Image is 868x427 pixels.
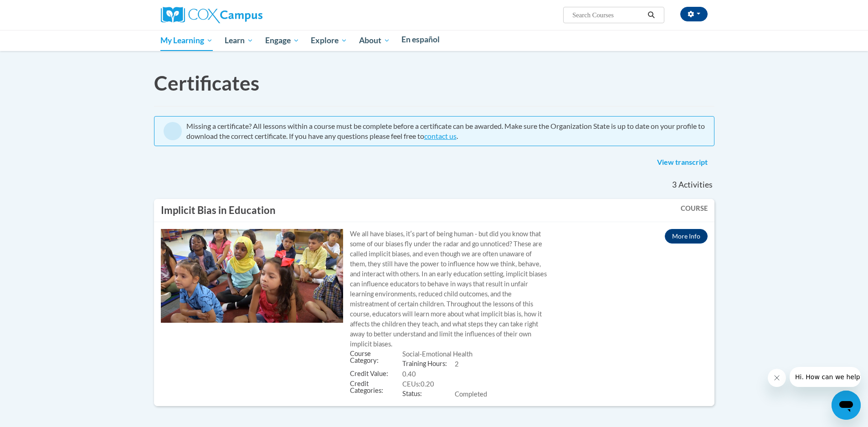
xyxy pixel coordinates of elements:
span: Completed [455,390,487,398]
b: COURSE [681,204,708,212]
span: Credit Categories: [350,379,402,396]
button: Account Settings [680,7,708,21]
span: My Learning [160,35,213,46]
span: About [359,35,390,46]
a: Cox Campus [161,10,262,18]
a: contact us [424,132,457,140]
iframe: Close message [768,369,786,387]
span: Course Category: [350,349,402,366]
div: We all have biases, itʹs part of being human - but did you know that some of our biases fly under... [350,229,549,349]
span: Social-Emotional Health [402,350,473,358]
span: Activities [678,180,713,190]
span: CEUs [402,380,421,388]
iframe: Message from company [790,367,861,387]
span: Explore [311,35,347,46]
span: Status: [402,389,455,399]
a: My Learning [155,30,219,51]
i:  [647,12,655,19]
img: Course Logo [161,229,343,322]
img: Cox Campus [161,7,262,23]
h3: Implicit Bias in Education [161,203,276,218]
button: Search [644,10,658,20]
a: View transcript [650,155,714,170]
a: More Info [665,229,708,244]
a: About [353,30,396,51]
span: 3 [672,180,677,190]
span: Engage [265,35,299,46]
span: 2 [455,360,459,368]
span: Training Hours: [402,359,455,369]
span: 0.40 [402,370,416,378]
a: Engage [259,30,305,51]
a: Explore [305,30,353,51]
div: Missing a certificate? All lessons within a course must be complete before a certificate can be a... [186,121,705,141]
input: Search Courses [571,10,644,20]
div: Main menu [147,30,721,51]
span: Certificates [154,71,259,95]
span: En español [401,35,440,44]
span: Credit Value: [350,369,402,379]
a: En español [396,30,446,49]
span: Hi. How can we help? [5,6,74,14]
span: 0.20 [421,380,434,388]
iframe: Button to launch messaging window [832,391,861,420]
span: Learn [225,35,253,46]
a: Learn [219,30,259,51]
